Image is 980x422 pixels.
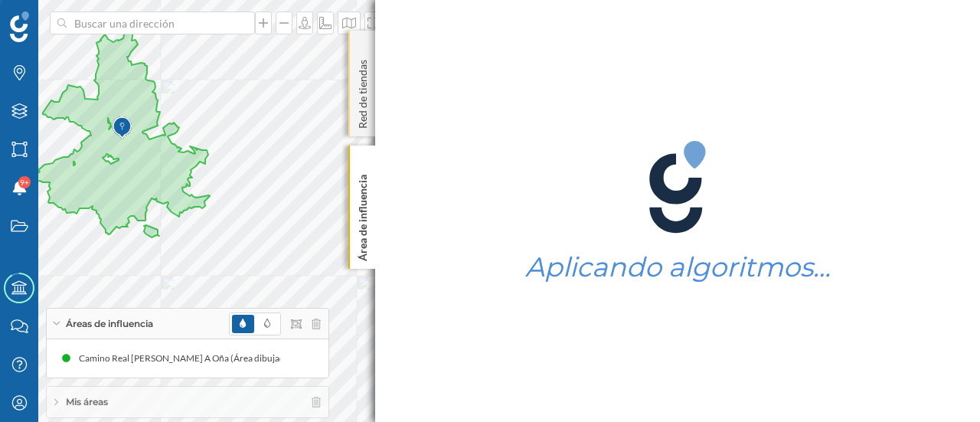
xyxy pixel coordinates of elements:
[31,11,85,25] span: Soporte
[79,351,300,366] div: Camino Real [PERSON_NAME] A Oña (Área dibujada)
[66,317,153,331] span: Áreas de influencia
[355,54,371,129] p: Red de tiendas
[10,11,29,42] img: Geoblink Logo
[355,168,371,261] p: Área de influencia
[20,175,29,190] span: 9+
[66,395,108,409] span: Mis áreas
[113,113,132,143] img: Marker
[525,253,831,282] h1: Aplicando algoritmos…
